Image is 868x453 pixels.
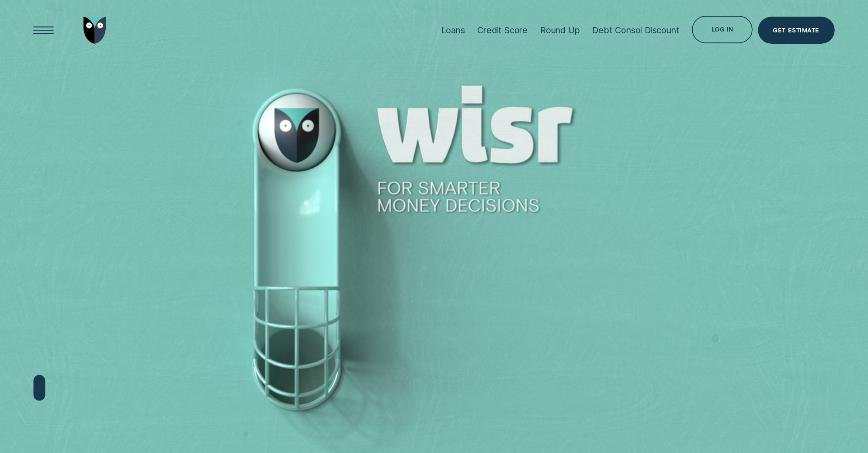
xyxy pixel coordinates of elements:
a: Get Estimate [758,17,835,44]
div: Loans [441,25,465,35]
img: Wisr [83,17,106,44]
button: Open Menu [30,17,57,44]
div: Round Up [540,25,580,35]
button: Log in [692,16,753,43]
div: Credit Score [477,25,528,35]
div: Debt Consol Discount [592,25,679,35]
